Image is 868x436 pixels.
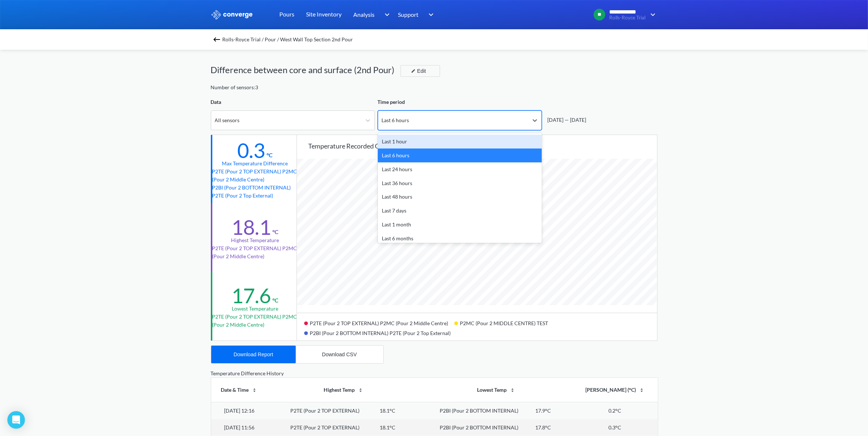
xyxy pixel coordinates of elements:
[380,10,391,19] img: downArrow.svg
[573,419,658,436] td: 0.3°C
[408,67,427,75] div: Edit
[424,10,436,19] img: downArrow.svg
[212,168,298,184] p: P2TE (Pour 2 TOP EXTERNAL) P2MC (Pour 2 Middle Centre)
[378,190,542,204] div: Last 48 hours
[212,244,298,260] p: P2TE (Pour 2 TOP EXTERNAL) P2MC (Pour 2 Middle Centre)
[212,184,298,200] p: P2BI (Pour 2 BOTTOM INTERNAL) P2TE (Pour 2 Top External)
[211,346,296,363] button: Download Report
[296,346,383,363] button: Download CSV
[304,327,457,337] div: P2BI (Pour 2 BOTTOM INTERNAL) P2TE (Pour 2 Top External)
[309,141,657,151] div: Temperature recorded over time
[211,98,375,106] div: Data
[7,411,25,429] div: Open Intercom Messenger
[401,65,440,77] button: Edit
[535,424,551,432] div: 17.8°C
[378,218,542,232] div: Last 1 month
[573,378,658,402] th: [PERSON_NAME] (°C)
[378,232,542,245] div: Last 6 months
[380,407,395,415] div: 18.1°C
[215,116,240,124] div: All sensors
[646,10,657,19] img: downArrow.svg
[211,369,657,377] div: Temperature Difference History
[545,116,586,124] div: [DATE] — [DATE]
[211,63,401,77] div: Difference between core and surface (2nd Pour)
[267,378,420,402] th: Highest Temp
[398,10,419,19] span: Support
[290,407,360,415] div: P2TE (Pour 2 TOP EXTERNAL)
[378,176,542,190] div: Last 36 hours
[378,98,542,106] div: Time period
[358,387,364,393] img: sort-icon.svg
[231,236,279,244] div: Highest temperature
[231,215,271,240] div: 18.1
[211,10,253,19] img: logo_ewhite.svg
[211,419,268,436] td: [DATE] 11:56
[454,317,554,327] div: P2MC (Pour 2 MIDDLE CENTRE) TEST
[382,116,409,124] div: Last 6 hours
[234,352,273,357] div: Download Report
[322,352,357,357] div: Download CSV
[211,83,258,91] div: Number of sensors: 3
[440,407,518,415] div: P2BI (Pour 2 BOTTOM INTERNAL)
[304,317,454,327] div: P2TE (Pour 2 TOP EXTERNAL) P2MC (Pour 2 Middle Centre)
[440,424,518,432] div: P2BI (Pour 2 BOTTOM INTERNAL)
[231,283,271,308] div: 17.6
[211,402,268,419] td: [DATE] 12:16
[378,204,542,218] div: Last 7 days
[609,15,645,20] span: Rolls-Royce Trial
[378,149,542,162] div: Last 6 hours
[237,138,265,163] div: 0.3
[252,387,257,393] img: sort-icon.svg
[573,402,658,419] td: 0.2°C
[222,159,288,168] div: Max temperature difference
[354,10,375,19] span: Analysis
[232,305,278,313] div: Lowest temperature
[290,424,360,432] div: P2TE (Pour 2 TOP EXTERNAL)
[510,387,515,393] img: sort-icon.svg
[212,313,298,329] p: P2TE (Pour 2 TOP EXTERNAL) P2MC (Pour 2 Middle Centre)
[223,34,353,45] span: Rolls-Royce Trial / Pour / West Wall Top Section 2nd Pour
[378,162,542,176] div: Last 24 hours
[411,69,416,73] img: edit-icon.svg
[378,135,542,149] div: Last 1 hour
[535,407,551,415] div: 17.9°C
[212,35,221,44] img: backspace.svg
[211,378,268,402] th: Date & Time
[380,424,395,432] div: 18.1°C
[639,387,645,393] img: sort-icon.svg
[420,378,573,402] th: Lowest Temp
